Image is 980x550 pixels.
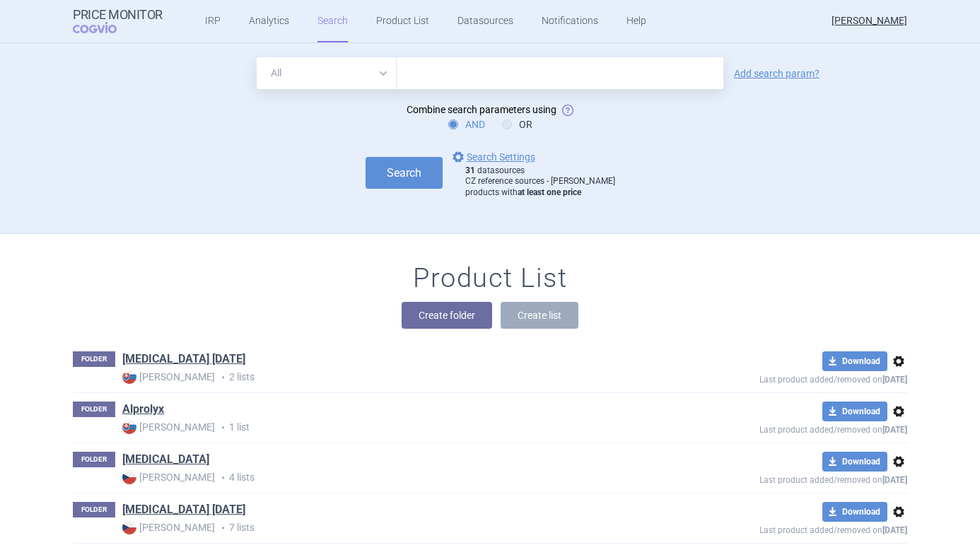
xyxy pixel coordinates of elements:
h1: Alprolyx [122,402,164,420]
p: FOLDER [73,402,115,417]
strong: 31 [465,165,475,175]
img: SK [122,370,136,384]
p: Last product added/removed on [657,421,907,435]
p: 4 lists [122,470,657,485]
a: Search Settings [450,148,535,165]
p: Last product added/removed on [657,472,907,485]
strong: [PERSON_NAME] [122,470,215,484]
img: CZ [122,520,136,534]
strong: [DATE] [882,475,907,485]
button: Download [822,402,887,421]
p: 2 lists [122,370,657,385]
p: Last product added/removed on [657,371,907,385]
button: Download [822,502,887,522]
strong: [PERSON_NAME] [122,520,215,534]
i: • [215,370,229,385]
a: Alprolyx [122,402,164,417]
strong: [DATE] [882,425,907,435]
label: OR [502,117,532,131]
i: • [215,521,229,535]
p: FOLDER [73,502,115,517]
p: Last product added/removed on [657,522,907,535]
div: datasources CZ reference sources - [PERSON_NAME] products with [465,165,615,199]
label: AND [448,117,485,131]
img: CZ [122,470,136,484]
a: [MEDICAL_DATA] [DATE] [122,502,245,517]
h1: Product List [413,262,567,295]
a: Price MonitorCOGVIO [73,8,163,35]
p: FOLDER [73,452,115,467]
button: Download [822,351,887,371]
button: Create folder [402,302,492,329]
strong: [PERSON_NAME] [122,420,215,434]
span: Combine search parameters using [407,104,556,115]
img: SK [122,420,136,434]
h1: Akynzeo 26.6.2024 [122,351,245,370]
strong: [PERSON_NAME] [122,370,215,384]
p: 1 list [122,420,657,435]
strong: [DATE] [882,525,907,535]
strong: at least one price [518,187,581,197]
span: COGVIO [73,22,136,33]
p: FOLDER [73,351,115,367]
p: 7 lists [122,520,657,535]
button: Search [366,157,443,189]
a: [MEDICAL_DATA] [122,452,209,467]
button: Create list [501,302,578,329]
h1: Amlodipine [122,452,209,470]
h1: Humira 9.8.2024 [122,502,245,520]
i: • [215,471,229,485]
a: [MEDICAL_DATA] [DATE] [122,351,245,367]
strong: Price Monitor [73,8,163,22]
button: Download [822,452,887,472]
a: Add search param? [734,69,819,78]
strong: [DATE] [882,375,907,385]
i: • [215,421,229,435]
